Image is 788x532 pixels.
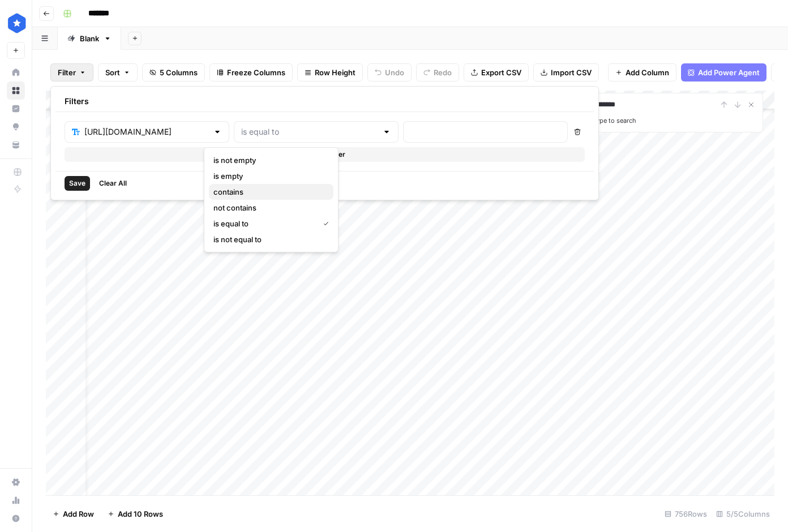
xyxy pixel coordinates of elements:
[297,63,363,81] button: Row Height
[84,126,208,138] input: https://www.consumeraffairs.com/automotive/car-warranty-vs-car-insurance.html
[80,33,99,44] div: Blank
[55,91,594,112] div: Filters
[227,67,285,78] span: Freeze Columns
[46,505,101,523] button: Add Row
[660,505,712,523] div: 756 Rows
[7,100,25,118] a: Insights
[464,63,529,81] button: Export CSV
[7,491,25,509] a: Usage
[213,234,324,245] span: is not equal to
[7,63,25,81] a: Home
[98,63,138,81] button: Sort
[213,202,324,213] span: not contains
[7,9,25,37] button: Workspace: ConsumerAffairs
[7,509,25,527] button: Help + Support
[209,63,293,81] button: Freeze Columns
[626,67,669,78] span: Add Column
[698,67,760,78] span: Add Power Agent
[58,67,76,78] span: Filter
[142,63,205,81] button: 5 Columns
[50,63,93,81] button: Filter
[101,505,170,523] button: Add 10 Rows
[69,178,85,188] span: Save
[367,63,412,81] button: Undo
[50,86,599,200] div: Filter
[7,118,25,136] a: Opportunities
[385,67,404,78] span: Undo
[7,81,25,100] a: Browse
[533,63,599,81] button: Import CSV
[744,98,758,111] button: Close Search
[315,67,356,78] span: Row Height
[105,67,120,78] span: Sort
[712,505,774,523] div: 5/5 Columns
[593,117,636,125] label: Type to search
[416,63,459,81] button: Redo
[7,13,27,33] img: ConsumerAffairs Logo
[118,508,163,520] span: Add 10 Rows
[65,176,90,191] button: Save
[63,508,94,520] span: Add Row
[99,178,127,188] span: Clear All
[213,170,324,182] span: is empty
[7,136,25,154] a: Your Data
[213,186,324,198] span: contains
[58,27,121,50] a: Blank
[551,67,592,78] span: Import CSV
[681,63,766,81] button: Add Power Agent
[213,155,324,166] span: is not empty
[160,67,198,78] span: 5 Columns
[213,218,314,229] span: is equal to
[241,126,378,138] input: is equal to
[7,473,25,491] a: Settings
[481,67,521,78] span: Export CSV
[95,176,131,191] button: Clear All
[65,147,585,162] button: Add Filter
[434,67,452,78] span: Redo
[608,63,676,81] button: Add Column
